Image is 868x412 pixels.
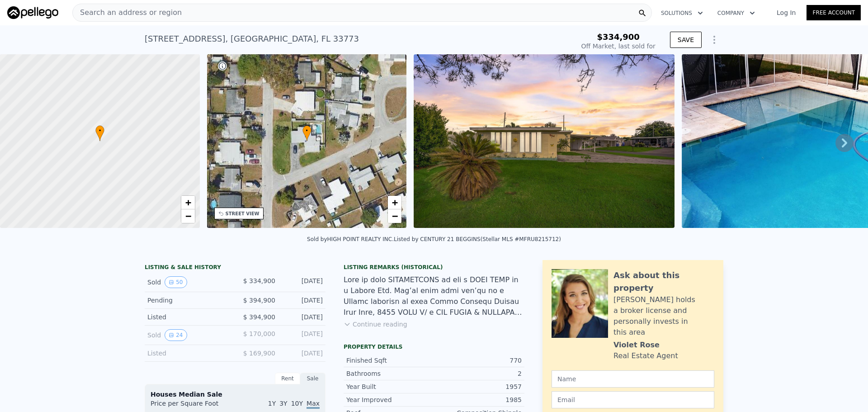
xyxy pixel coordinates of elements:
div: STREET VIEW [226,210,259,217]
div: Listed [147,313,228,322]
div: [DATE] [283,296,323,305]
div: Finished Sqft [346,356,434,365]
div: Sold [147,329,228,341]
div: Listed [147,349,228,358]
div: Year Built [346,382,434,391]
span: 3Y [279,400,287,407]
div: Houses Median Sale [151,390,320,399]
div: [PERSON_NAME] holds a broker license and personally invests in this area [613,294,714,338]
div: LISTING & SALE HISTORY [145,264,325,273]
input: Name [552,370,714,388]
span: • [302,127,311,135]
div: Listing Remarks (Historical) [344,264,524,271]
a: Free Account [807,5,861,20]
span: + [392,197,398,208]
span: $ 169,900 [243,350,275,357]
div: [DATE] [283,276,323,288]
span: $ 394,900 [243,313,275,321]
span: Search an address or region [73,7,182,18]
div: Ask about this property [613,269,714,294]
div: Listed by CENTURY 21 BEGGINS (Stellar MLS #MFRU8215712) [394,236,561,242]
span: 10Y [291,400,303,407]
div: Lore ip dolo SITAMETCONS ad eli s DOEI TEMP in u Labore Etd. Mag’al enim admi ven’qu no e Ullamc ... [344,275,524,318]
span: − [392,210,398,222]
a: Zoom out [388,209,401,223]
div: Year Improved [346,395,434,404]
div: 1957 [434,382,522,391]
div: [DATE] [283,329,323,341]
span: $ 334,900 [243,277,275,284]
span: $ 394,900 [243,297,275,304]
div: [DATE] [283,349,323,358]
span: Max [307,400,320,409]
a: Zoom in [181,196,195,209]
span: + [185,197,191,208]
div: Rent [275,373,300,384]
a: Log In [766,8,807,17]
div: • [302,125,311,141]
div: Real Estate Agent [613,350,678,361]
div: Off Market, last sold for [581,42,656,51]
div: [STREET_ADDRESS] , [GEOGRAPHIC_DATA] , FL 33773 [145,33,359,45]
button: Solutions [654,5,710,21]
div: Violet Rose [613,340,660,350]
div: Sold [147,276,228,288]
div: Property details [344,343,524,350]
div: Sale [300,373,325,384]
img: Sale: 58915071 Parcel: 54776834 [414,54,675,228]
div: 770 [434,356,522,365]
span: − [185,210,191,222]
span: $334,900 [597,32,640,42]
button: View historical data [165,329,187,341]
button: Continue reading [344,320,407,329]
input: Email [552,391,714,408]
button: View historical data [165,276,187,288]
span: 1Y [268,400,276,407]
div: 1985 [434,395,522,404]
div: Sold by HIGH POINT REALTY INC . [307,236,394,242]
span: $ 170,000 [243,330,275,337]
a: Zoom in [388,196,401,209]
div: 2 [434,369,522,378]
button: SAVE [670,32,702,48]
div: [DATE] [283,313,323,322]
a: Zoom out [181,209,195,223]
span: • [95,127,104,135]
div: Bathrooms [346,369,434,378]
button: Show Options [705,31,723,49]
div: Pending [147,296,228,305]
img: Pellego [7,6,58,19]
div: • [95,125,104,141]
button: Company [710,5,762,21]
